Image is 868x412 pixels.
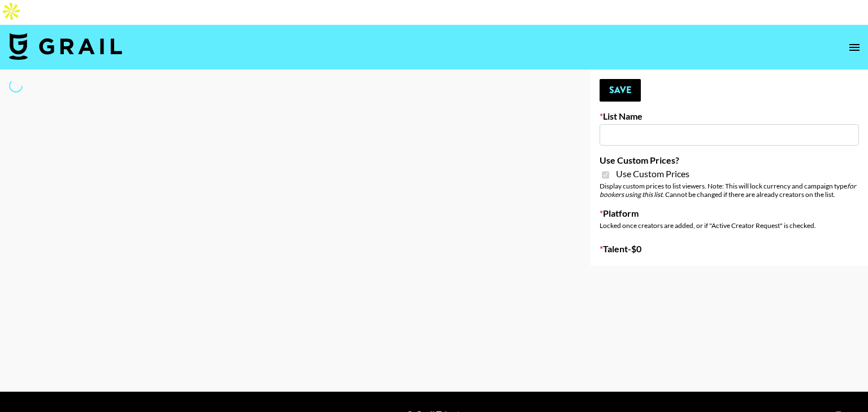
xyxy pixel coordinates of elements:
div: Locked once creators are added, or if "Active Creator Request" is checked. [600,221,859,230]
label: Talent - $ 0 [600,243,859,255]
span: Use Custom Prices [616,168,689,179]
button: Save [600,79,641,102]
label: Use Custom Prices? [600,155,859,166]
label: List Name [600,111,859,122]
div: Display custom prices to list viewers. Note: This will lock currency and campaign type . Cannot b... [600,182,859,199]
em: for bookers using this list [600,182,856,199]
label: Platform [600,208,859,219]
img: Grail Talent [9,33,122,60]
button: open drawer [843,36,866,59]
